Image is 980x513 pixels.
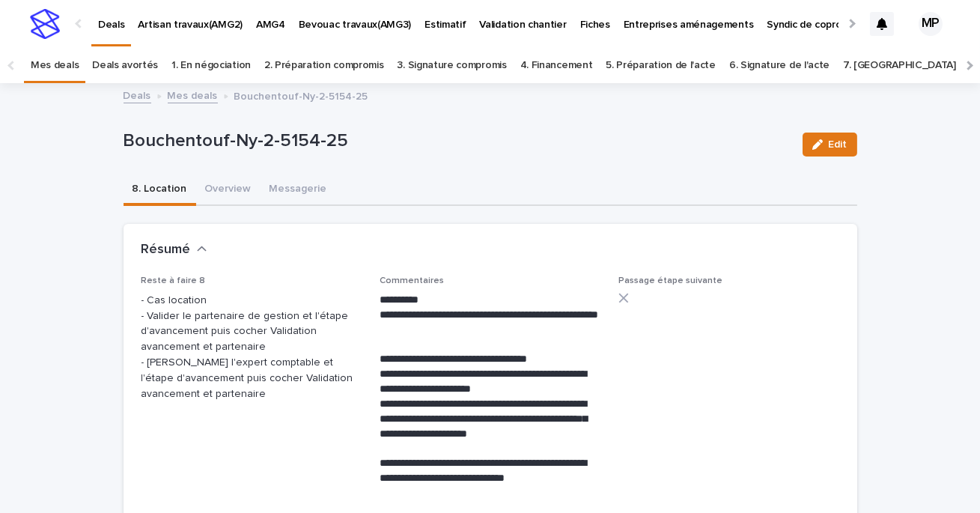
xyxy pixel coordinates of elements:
[398,48,507,83] a: 3. Signature compromis
[261,174,336,206] button: Messagerie
[30,9,60,39] img: stacker-logo-s-only.png
[803,133,857,157] button: Edit
[380,276,444,285] span: Commentaires
[829,139,847,150] span: Edit
[196,174,261,206] button: Overview
[141,276,206,285] span: Reste à faire 8
[124,130,791,152] p: Bouchentouf-Ny-2-5154-25
[141,293,362,402] p: - Cas location - Valider le partenaire de gestion et l'étape d'avancement puis cocher Validation ...
[124,86,151,103] a: Deals
[92,48,158,83] a: Deals avortés
[141,242,207,258] button: Résumé
[31,48,79,83] a: Mes deals
[618,276,722,285] span: Passage étape suivante
[141,242,191,258] h2: Résumé
[171,48,251,83] a: 1. En négociation
[606,48,716,83] a: 5. Préparation de l'acte
[124,174,196,206] button: 8. Location
[919,12,943,36] div: MP
[168,86,218,103] a: Mes deals
[264,48,384,83] a: 2. Préparation compromis
[234,87,368,103] p: Bouchentouf-Ny-2-5154-25
[729,48,830,83] a: 6. Signature de l'acte
[520,48,593,83] a: 4. Financement
[843,48,956,83] a: 7. [GEOGRAPHIC_DATA]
